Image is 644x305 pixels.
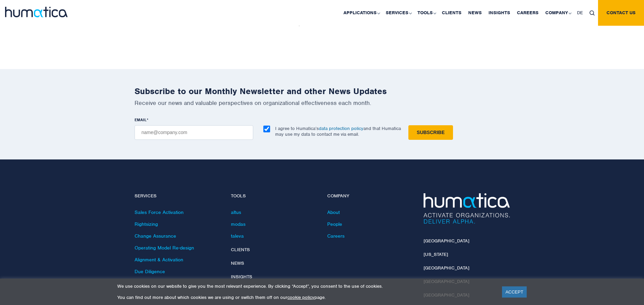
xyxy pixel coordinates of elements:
[135,99,510,107] p: Receive our news and valuable perspectives on organizational effectiveness each month.
[135,117,147,123] span: EMAIL
[424,193,510,224] img: Humatica
[263,126,270,132] input: I agree to Humatica’sdata protection policyand that Humatica may use my data to contact me via em...
[408,125,453,140] input: Subscribe
[231,233,244,239] a: taleva
[424,252,448,257] a: [US_STATE]
[287,295,314,300] a: cookie policy
[135,209,184,215] a: Sales Force Activation
[135,125,253,140] input: name@company.com
[424,265,469,271] a: [GEOGRAPHIC_DATA]
[135,268,165,275] a: Due Diligence
[424,238,469,244] a: [GEOGRAPHIC_DATA]
[135,257,183,263] a: Alignment & Activation
[231,260,244,266] a: News
[135,233,176,239] a: Change Assurance
[327,193,413,199] h4: Company
[275,126,401,137] p: I agree to Humatica’s and that Humatica may use my data to contact me via email.
[327,209,340,215] a: About
[231,247,250,253] a: Clients
[590,10,595,16] img: search_icon
[231,221,245,227] a: modas
[231,274,252,280] a: Insights
[117,295,494,300] p: You can find out more about which cookies we are using or switch them off on our page.
[577,10,583,16] span: DE
[135,86,510,96] h2: Subscribe to our Monthly Newsletter and other News Updates
[231,209,241,215] a: altus
[135,193,221,199] h4: Services
[231,193,317,199] h4: Tools
[319,126,363,131] a: data protection policy
[327,221,342,227] a: People
[135,245,194,251] a: Operating Model Re-design
[135,221,158,227] a: Rightsizing
[327,233,344,239] a: Careers
[5,7,68,17] img: logo
[117,283,494,289] p: We use cookies on our website to give you the most relevant experience. By clicking “Accept”, you...
[502,286,527,298] a: ACCEPT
